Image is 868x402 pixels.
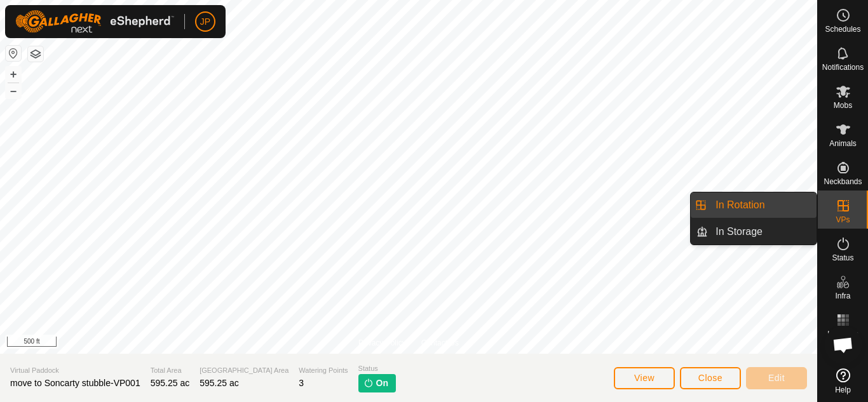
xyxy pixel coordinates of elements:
[200,378,239,388] span: 595.25 ac
[822,64,864,71] span: Notifications
[708,219,817,245] a: In Storage
[28,46,43,62] button: Map Layers
[299,378,304,388] span: 3
[363,378,374,388] img: turn-on
[10,365,140,376] span: Virtual Paddock
[715,198,764,213] span: In Rotation
[768,373,785,383] span: Edit
[824,178,862,185] span: Neckbands
[829,140,857,147] span: Animals
[691,192,817,218] li: In Rotation
[715,224,763,239] span: In Storage
[835,386,851,394] span: Help
[827,330,858,338] span: Heatmap
[832,254,853,262] span: Status
[834,102,852,109] span: Mobs
[200,365,288,376] span: [GEOGRAPHIC_DATA] Area
[836,216,850,224] span: VPs
[299,365,348,376] span: Watering Points
[421,337,459,349] a: Contact Us
[698,373,722,383] span: Close
[825,25,860,33] span: Schedules
[6,67,21,82] button: +
[634,373,654,383] span: View
[824,326,862,364] div: Open chat
[818,363,868,399] a: Help
[708,192,817,218] a: In Rotation
[15,10,174,33] img: Gallagher Logo
[680,367,741,389] button: Close
[614,367,675,389] button: View
[691,219,817,245] li: In Storage
[200,15,210,29] span: JP
[358,363,396,374] span: Status
[151,365,190,376] span: Total Area
[6,83,21,98] button: –
[10,378,140,388] span: move to Soncarty stubble-VP001
[835,292,850,300] span: Infra
[151,378,190,388] span: 595.25 ac
[746,367,807,389] button: Edit
[6,46,21,61] button: Reset Map
[358,337,406,349] a: Privacy Policy
[376,377,388,390] span: On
